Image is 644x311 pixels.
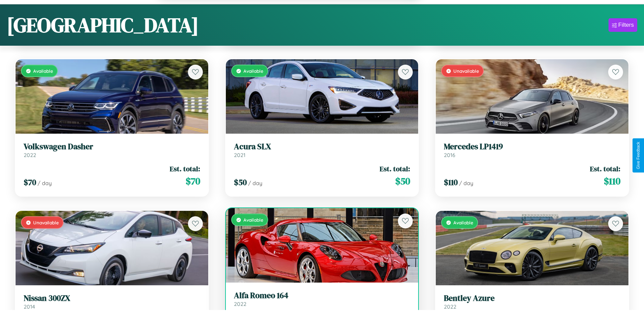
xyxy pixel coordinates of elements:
span: Unavailable [33,220,59,225]
h1: [GEOGRAPHIC_DATA] [7,11,199,39]
span: $ 50 [395,174,410,188]
div: Give Feedback [636,142,641,169]
span: 2022 [24,152,36,158]
a: Volkswagen Dasher2022 [24,142,200,158]
button: Filters [609,18,637,32]
h3: Mercedes LP1419 [444,142,620,152]
span: $ 50 [234,177,247,188]
span: 2021 [234,152,245,158]
span: / day [459,180,473,186]
span: $ 70 [24,177,36,188]
span: 2022 [234,301,246,307]
span: / day [248,180,262,186]
span: Est. total: [590,164,620,174]
h3: Volkswagen Dasher [24,142,200,152]
span: Available [453,220,473,225]
span: $ 70 [186,174,200,188]
span: Unavailable [453,68,479,74]
h3: Alfa Romeo 164 [234,291,410,301]
span: Available [33,68,53,74]
a: Acura SLX2021 [234,142,410,158]
a: Nissan 300ZX2014 [24,293,200,310]
h3: Nissan 300ZX [24,293,200,303]
span: Est. total: [170,164,200,174]
a: Alfa Romeo 1642022 [234,291,410,307]
div: Filters [618,22,634,28]
span: $ 110 [604,174,620,188]
span: Available [243,217,263,223]
a: Bentley Azure2022 [444,293,620,310]
a: Mercedes LP14192016 [444,142,620,158]
span: 2016 [444,152,455,158]
span: $ 110 [444,177,458,188]
span: 2014 [24,303,35,310]
h3: Bentley Azure [444,293,620,303]
span: Est. total: [380,164,410,174]
span: 2022 [444,303,456,310]
span: Available [243,68,263,74]
span: / day [38,180,52,186]
h3: Acura SLX [234,142,410,152]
